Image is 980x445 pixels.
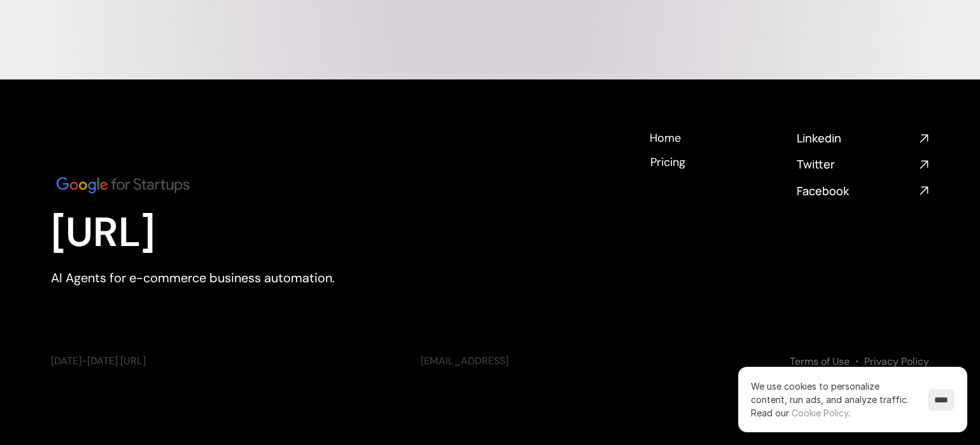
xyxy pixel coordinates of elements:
[797,130,929,146] a: Linkedin
[751,380,915,420] p: We use cookies to personalize content, run ads, and analyze traffic.
[650,154,685,170] h4: Pricing
[792,407,848,418] a: Cookie Policy
[797,156,914,172] h4: Twitter
[797,130,914,146] h4: Linkedin
[797,183,929,199] a: Facebook
[421,354,508,367] a: [EMAIL_ADDRESS]
[790,355,850,368] a: Terms of Use
[650,130,681,146] h4: Home
[51,269,401,287] p: AI Agents for e-commerce business automation.
[51,354,395,368] p: [DATE]-[DATE] [URL]
[797,183,914,199] h4: Facebook
[751,407,850,418] span: Read our .
[864,355,929,368] a: Privacy Policy
[797,156,929,172] a: Twitter
[797,130,929,199] nav: Social media links
[649,130,781,168] nav: Footer navigation
[51,209,401,257] h1: [URL]
[649,154,686,168] a: Pricing
[649,130,682,144] a: Home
